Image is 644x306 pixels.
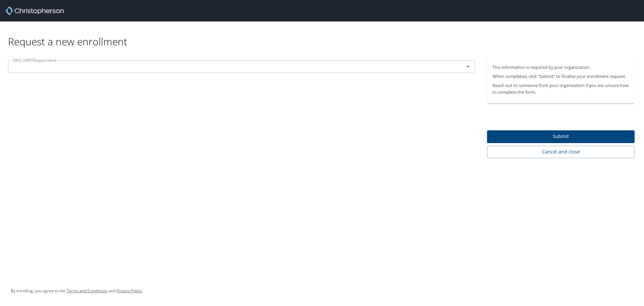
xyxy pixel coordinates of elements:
p: This information is required by your organization. [492,64,629,71]
button: Submit [487,130,635,143]
a: Terms and Conditions [66,288,107,294]
div: Request a new enrollment [8,21,640,48]
span: Cancel and close [492,148,629,156]
button: Open [463,62,473,71]
p: When completed, click “Submit” to finalize your enrollment request. [492,73,629,80]
button: Cancel and close [487,146,635,158]
a: Privacy Policy [116,288,142,294]
span: Submit [492,132,629,141]
div: By enrolling, you agree to the and . [11,282,143,299]
p: Reach out to someone from your organization if you are unsure how to complete the form. [492,82,629,95]
img: cbt logo [5,7,64,15]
